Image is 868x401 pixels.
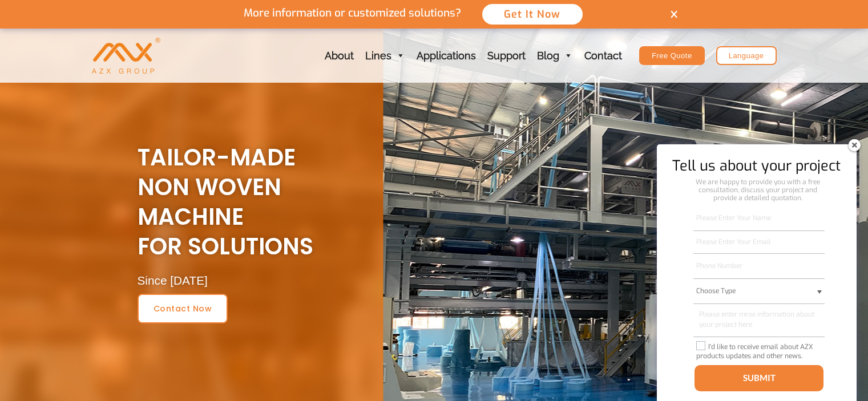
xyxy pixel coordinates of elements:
[138,143,760,261] h2: Tailor-Made NON WOVEN MACHINE For Solutions
[92,50,160,60] a: AZX Nonwoven Machine
[138,273,748,288] div: Since [DATE]
[716,46,777,65] a: Language
[481,3,584,26] button: Get It Now
[360,29,411,83] a: Lines
[411,29,482,83] a: Applications
[531,29,579,83] a: Blog
[154,305,212,313] span: contact now
[319,29,360,83] a: About
[138,294,228,323] a: contact now
[482,29,531,83] a: Support
[579,29,628,83] a: Contact
[639,46,705,65] a: Free Quote
[234,7,471,20] p: More information or customized solutions?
